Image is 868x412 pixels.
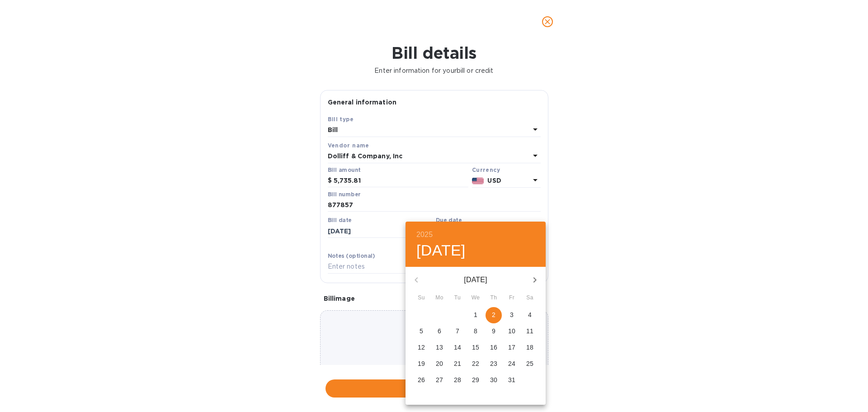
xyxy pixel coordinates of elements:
[490,343,497,352] p: 16
[486,323,502,340] button: 9
[420,327,423,336] p: 5
[418,343,425,352] p: 12
[508,343,515,352] p: 17
[436,359,443,368] p: 20
[522,323,538,340] button: 11
[454,359,461,368] p: 21
[449,372,466,388] button: 28
[413,356,429,372] button: 19
[474,327,477,336] p: 8
[413,294,429,303] span: Su
[431,372,448,388] button: 27
[454,375,461,384] p: 28
[492,310,495,319] p: 2
[427,275,524,285] p: [DATE]
[504,372,520,388] button: 31
[467,294,484,303] span: We
[492,327,495,336] p: 9
[436,375,443,384] p: 27
[413,372,429,388] button: 26
[456,327,459,336] p: 7
[472,343,479,352] p: 15
[418,359,425,368] p: 19
[416,228,433,241] button: 2025
[486,307,502,323] button: 2
[508,359,515,368] p: 24
[504,340,520,356] button: 17
[467,323,484,340] button: 8
[526,359,533,368] p: 25
[431,323,448,340] button: 6
[449,323,466,340] button: 7
[504,356,520,372] button: 24
[431,356,448,372] button: 20
[528,310,532,319] p: 4
[431,294,448,303] span: Mo
[504,307,520,323] button: 3
[454,343,461,352] p: 14
[526,343,533,352] p: 18
[449,356,466,372] button: 21
[436,343,443,352] p: 13
[431,340,448,356] button: 13
[522,294,538,303] span: Sa
[467,340,484,356] button: 15
[467,372,484,388] button: 29
[522,340,538,356] button: 18
[472,375,479,384] p: 29
[522,356,538,372] button: 25
[490,359,497,368] p: 23
[510,310,514,319] p: 3
[490,375,497,384] p: 30
[486,294,502,303] span: Th
[508,375,515,384] p: 31
[486,356,502,372] button: 23
[504,323,520,340] button: 10
[526,327,533,336] p: 11
[486,340,502,356] button: 16
[416,241,466,260] button: [DATE]
[472,359,479,368] p: 22
[413,340,429,356] button: 12
[508,327,515,336] p: 10
[467,307,484,323] button: 1
[413,323,429,340] button: 5
[467,356,484,372] button: 22
[418,375,425,384] p: 26
[438,327,441,336] p: 6
[449,340,466,356] button: 14
[504,294,520,303] span: Fr
[474,310,477,319] p: 1
[449,294,466,303] span: Tu
[486,372,502,388] button: 30
[522,307,538,323] button: 4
